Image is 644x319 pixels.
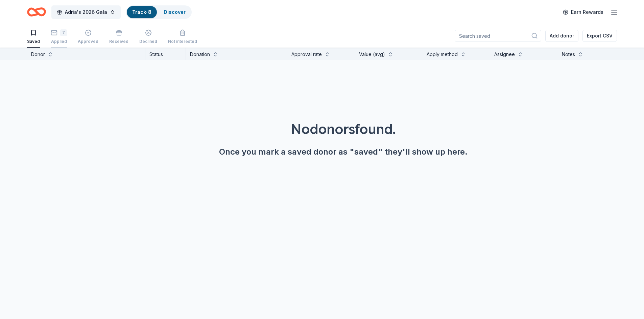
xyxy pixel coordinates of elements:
[109,27,128,48] button: Received
[51,39,67,44] div: Applied
[455,30,541,42] input: Search saved
[51,5,121,19] button: Adria's 2026 Gala
[359,50,385,58] div: Value (avg)
[291,50,322,58] div: Approval rate
[190,50,210,58] div: Donation
[139,27,157,48] button: Declined
[168,39,197,44] div: Not interested
[168,27,197,48] button: Not interested
[78,27,98,48] button: Approved
[164,9,186,15] a: Discover
[562,50,575,58] div: Notes
[65,8,107,16] span: Adria's 2026 Gala
[126,5,192,19] button: Track· 8Discover
[545,30,578,42] button: Add donor
[27,4,46,20] a: Home
[582,30,617,42] button: Export CSV
[559,6,607,18] a: Earn Rewards
[139,39,157,44] div: Declined
[27,27,40,48] button: Saved
[427,50,458,58] div: Apply method
[109,39,128,44] div: Received
[78,39,98,44] div: Approved
[494,50,515,58] div: Assignee
[60,29,67,36] div: 7
[27,39,40,44] div: Saved
[51,27,67,48] button: 7Applied
[31,50,45,58] div: Donor
[132,9,151,15] a: Track· 8
[145,48,186,60] div: Status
